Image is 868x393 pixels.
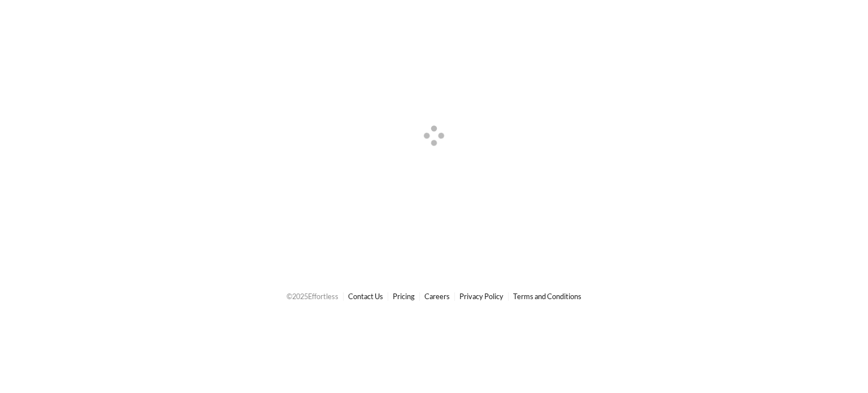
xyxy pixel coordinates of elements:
a: Contact Us [348,292,383,301]
a: Careers [424,292,450,301]
span: © 2025 Effortless [287,292,338,301]
a: Terms and Conditions [513,292,581,301]
a: Privacy Policy [459,292,504,301]
a: Pricing [393,292,415,301]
